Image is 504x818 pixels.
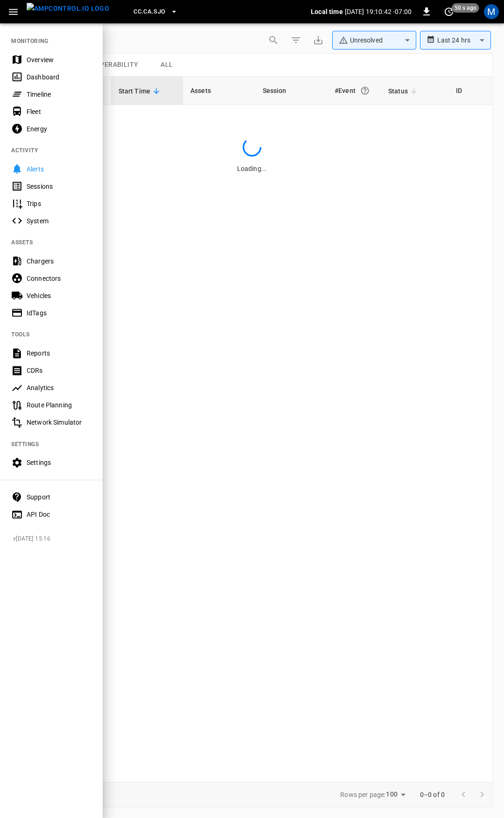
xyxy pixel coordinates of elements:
[27,124,91,134] div: Energy
[27,90,91,99] div: Timeline
[27,458,91,467] div: Settings
[27,383,91,392] div: Analytics
[452,3,479,13] span: 50 s ago
[27,55,91,64] div: Overview
[311,7,343,16] p: Local time
[441,4,456,19] button: set refresh interval
[27,291,91,300] div: Vehicles
[27,492,91,502] div: Support
[27,349,91,358] div: Reports
[27,182,91,191] div: Sessions
[27,256,91,266] div: Chargers
[27,164,91,174] div: Alerts
[27,199,91,208] div: Trips
[27,400,91,410] div: Route Planning
[27,418,91,427] div: Network Simulator
[27,510,91,519] div: API Doc
[345,7,412,16] p: [DATE] 19:10:42 -07:00
[27,308,91,318] div: IdTags
[484,4,499,19] div: profile-icon
[27,72,91,82] div: Dashboard
[27,274,91,283] div: Connectors
[13,534,95,544] span: v [DATE] 15:16
[27,107,91,116] div: Fleet
[27,366,91,375] div: CDRs
[133,7,165,17] span: CC.CA.SJO
[27,216,91,226] div: System
[27,3,109,14] img: ampcontrol.io logo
